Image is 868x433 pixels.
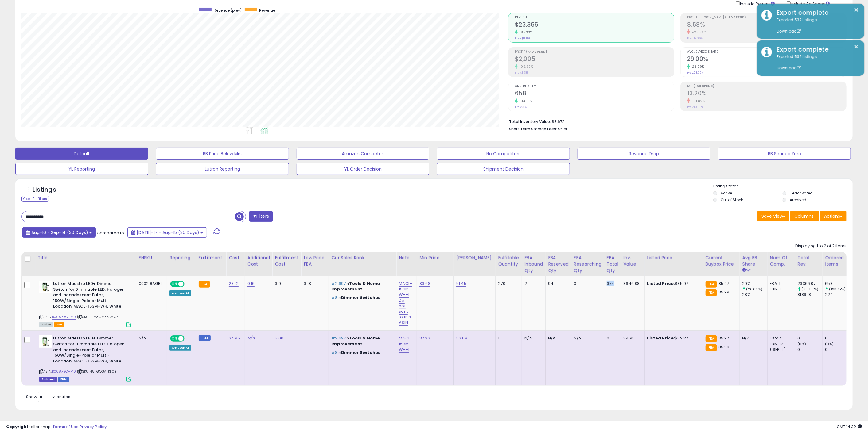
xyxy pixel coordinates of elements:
[53,281,128,311] b: Lutron Maestro LED+ Dimmer Switch for Dimmable LED, Halogen and Incandescent Bulbs, 150W/Single-P...
[515,90,674,98] h2: 658
[456,255,493,261] div: [PERSON_NAME]
[713,183,853,189] p: Listing States:
[798,255,820,267] div: Total Rev.
[795,243,847,249] div: Displaying 1 to 2 of 2 items
[39,281,131,326] div: ASIN:
[331,255,394,261] div: Cur Sales Rank
[515,50,674,54] span: Profit
[647,281,698,286] div: $35.97
[718,281,729,286] span: 35.97
[794,213,814,219] span: Columns
[275,255,298,267] div: Fulfillment Cost
[331,295,337,301] span: #8
[304,255,326,267] div: Low Price FBA
[169,345,191,351] div: Amazon AI
[97,230,125,236] span: Compared to:
[687,71,703,75] small: Prev: 23.00%
[718,335,729,341] span: 35.97
[548,335,566,341] div: N/A
[687,105,703,109] small: Prev: 19.36%
[647,281,675,286] b: Listed Price:
[825,342,834,347] small: (0%)
[38,255,134,261] div: Title
[515,36,530,40] small: Prev: $8,189
[26,394,70,400] span: Show: entries
[21,196,49,202] div: Clear All Filters
[341,350,380,355] span: Dimmer Switches
[825,255,848,267] div: Ordered Items
[770,335,790,341] div: FBA: 7
[798,335,823,341] div: 0
[687,16,846,19] span: Profit [PERSON_NAME]
[647,335,698,341] div: $32.27
[706,344,717,351] small: FBA
[171,336,179,341] span: ON
[742,281,767,286] div: 29%
[687,36,703,40] small: Prev: 12.06%
[419,281,430,287] a: 33.68
[399,281,412,326] a: MACL-153M-WH-1 Do not sent to this ASIN
[802,287,818,292] small: (185.33%)
[498,335,517,341] div: 1
[331,335,391,347] p: in
[706,289,717,296] small: FBA
[790,197,807,202] label: Archived
[647,255,700,261] div: Listed Price
[721,190,732,196] label: Active
[249,211,273,222] button: Filters
[127,227,207,238] button: [DATE]-17 - Aug-15 (30 Days)
[331,281,346,286] span: #2,697
[77,314,118,319] span: | SKU: UL-8QM3-AMXP
[331,335,380,347] span: Tools & Home Improvement
[247,255,270,267] div: Additional Cost
[184,336,193,341] span: OFF
[687,50,846,54] span: Avg. Buybox Share
[39,335,52,348] img: 41hY5EjU25L._SL40_.jpg
[687,85,846,88] span: ROI
[509,117,842,125] li: $8,672
[229,335,240,341] a: 24.95
[139,255,165,261] div: FNSKU
[297,163,430,175] button: YL Order Decision
[399,255,414,261] div: Note
[341,295,380,301] span: Dimmer Switches
[854,6,859,14] button: ×
[746,287,762,292] small: (26.09%)
[33,186,56,194] h5: Listings
[624,335,640,341] div: 24.95
[687,90,846,98] h2: 13.20%
[214,8,242,13] span: Revenue (prev)
[331,350,337,355] span: #8
[515,105,527,109] small: Prev: 224
[574,281,599,286] div: 0
[184,282,193,287] span: OFF
[331,281,391,292] p: in
[837,424,862,430] span: 2025-09-16 14:32 GMT
[297,148,430,160] button: Amazon Competes
[456,281,466,287] a: 51.45
[456,335,467,341] a: 53.08
[790,190,813,196] label: Deactivated
[706,335,717,342] small: FBA
[15,148,148,160] button: Default
[690,64,704,69] small: 26.09%
[77,369,116,374] span: | SKU: 48-GOGA-KL0B
[578,148,710,160] button: Revenue Drop
[31,229,88,236] span: Aug-16 - Sep-14 (30 Days)
[690,99,705,103] small: -31.82%
[770,255,792,267] div: Num of Comp.
[693,84,714,88] b: (-Ad Spend)
[558,126,569,132] span: $6.80
[171,282,179,287] span: ON
[770,281,790,286] div: FBA: 1
[829,287,846,292] small: (193.75%)
[515,16,674,19] span: Revenue
[419,255,451,261] div: Min Price
[53,335,128,366] b: Lutron Maestro LED+ Dimmer Switch for Dimmable LED, Halogen and Incandescent Bulbs, 150W/Single-P...
[742,292,767,297] div: 23%
[706,281,717,288] small: FBA
[156,163,289,175] button: Lutron Reporting
[518,64,533,69] small: 102.99%
[515,85,674,88] span: Ordered Items
[39,377,57,382] span: Listings that have been deleted from Seller Central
